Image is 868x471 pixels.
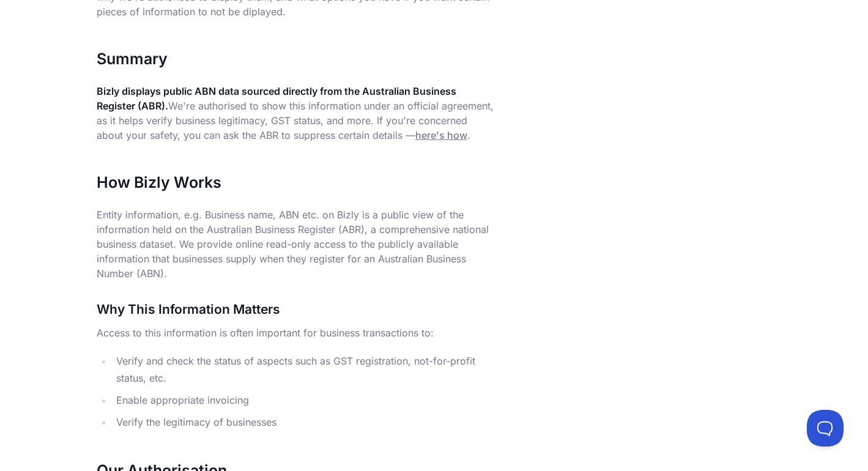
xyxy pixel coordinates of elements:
p: Access to this information is often important for business transactions to: [97,325,494,340]
li: Enable appropriate invoicing [113,391,494,409]
h2: How Bizly Works [97,173,494,192]
h3: Why This Information Matters [97,302,494,317]
iframe: Toggle Customer Support [807,410,844,447]
li: Verify the legitimacy of businesses [113,414,494,431]
strong: Bizly displays public ABN data sourced directly from the Australian Business Register (ABR). [97,85,456,112]
a: here's how [415,129,467,141]
h2: Summary [97,50,494,69]
p: We're authorised to show this information under an official agreement, as it helps verify busines... [97,84,494,143]
p: Entity information, e.g. Business name, ABN etc. on Bizly is a public view of the information hel... [97,207,494,281]
li: Verify and check the status of aspects such as GST registration, not-for-profit status, etc. [113,352,494,387]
